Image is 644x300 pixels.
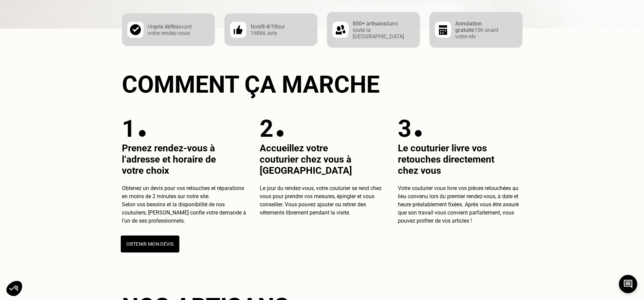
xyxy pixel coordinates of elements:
[122,201,246,224] span: Selon vos besoins et la disponibilité de nos couturiers, [PERSON_NAME] confie votre demande à l’u...
[251,23,262,30] span: Noté
[251,30,277,36] span: 16866 avis
[148,23,192,36] span: avant votre rendez-vous
[122,185,244,200] span: Obtenez un devis pour vos retouches et réparations en moins de 2 minutes sur notre site.
[398,143,487,154] span: Le couturier livre vos
[122,143,215,154] span: Prenez rendez-vous à
[455,20,482,33] span: Annulation gratuite
[122,71,522,98] h2: Comment ça marche
[332,22,349,38] img: check
[353,20,404,39] span: dans toute la [GEOGRAPHIC_DATA]
[154,23,178,30] span: prix défini
[260,154,351,165] span: couturier chez vous à
[398,115,411,143] p: 3
[277,23,285,30] span: sur
[260,185,382,216] span: Le jour du rendez-vous, votre couturier se rend chez vous pour prendre vos mesures, épingler et v...
[398,165,441,176] span: chez vous
[260,143,328,154] span: Accueillez votre
[455,26,498,39] span: 15h avant votre rdv
[122,154,216,165] span: l‘adresse et horaire de
[398,154,494,165] span: retouches directement
[122,165,169,176] span: votre choix
[398,185,519,224] span: Votre couturier vous livre vos pièces retouchées au lieu convenu lors du premier rendez-vous, à d...
[230,22,246,38] img: check
[353,20,386,26] span: 850+ artisans
[435,22,451,38] img: check
[122,115,135,143] p: 1
[262,23,277,30] span: 9.4/10
[127,22,144,38] img: check
[148,23,154,30] span: Un
[260,115,273,143] p: 2
[260,165,352,176] span: [GEOGRAPHIC_DATA]
[122,236,522,252] a: Obtenir mon devis
[121,236,179,252] button: Obtenir mon devis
